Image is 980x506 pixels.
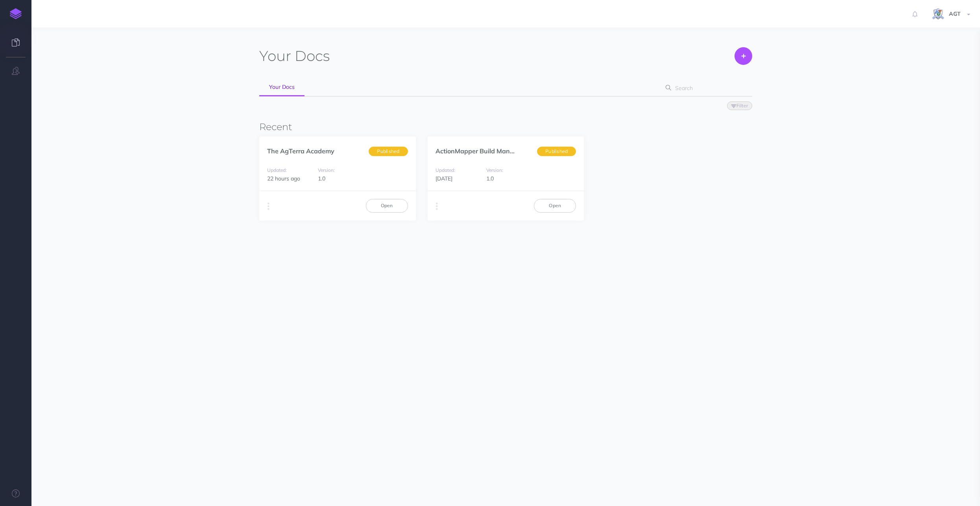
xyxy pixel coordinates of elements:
small: Updated: [436,167,455,173]
a: Open [534,199,576,212]
img: logo-mark.svg [10,8,22,19]
span: 1.0 [318,175,325,182]
i: More actions [436,201,438,212]
span: AGT [945,10,965,17]
i: More actions [268,201,269,212]
span: 1.0 [486,175,494,182]
span: Your [259,47,291,64]
span: 22 hours ago [267,175,300,182]
img: iCxL6hB4gPtK36lnwjqkK90dLekSAv8p9JC67nPZ.png [931,7,945,21]
small: Version: [318,167,335,173]
a: Your Docs [259,79,305,96]
a: Open [366,199,408,212]
span: Your Docs [269,83,295,90]
h1: Docs [259,47,330,65]
h3: Recent [259,122,752,132]
span: [DATE] [436,175,452,182]
small: Version: [486,167,503,173]
a: The AgTerra Academy [267,147,334,155]
a: ActionMapper Build Man... [436,147,515,155]
button: Filter [727,101,752,110]
input: Search [673,81,740,95]
small: Updated: [267,167,287,173]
